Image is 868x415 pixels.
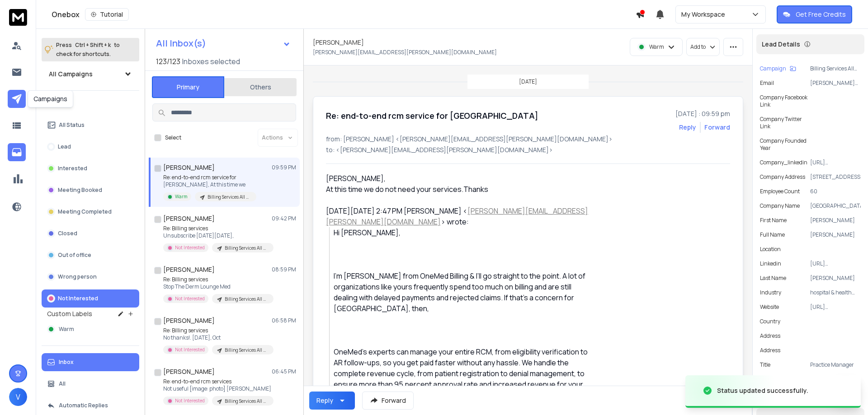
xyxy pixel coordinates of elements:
[362,392,414,410] button: Forward
[760,79,774,87] p: Email
[163,232,272,239] p: Unsubscribe [DATE][DATE],
[760,332,780,340] p: address
[272,317,296,324] p: 06:58 PM
[208,194,251,201] p: Billing Services All Mixed (OCT)
[42,181,139,199] button: Meeting Booked
[163,163,215,172] h1: [PERSON_NAME]
[163,283,272,290] p: Stop The Derm Lounge Med
[760,202,800,210] p: Company Name
[59,380,66,387] p: All
[760,188,800,195] p: Employee Count
[58,230,77,237] p: Closed
[760,65,786,72] p: Campaign
[690,43,706,51] p: Add to
[810,303,861,311] p: [URL][DOMAIN_NAME]
[42,159,139,177] button: Interested
[760,137,814,152] p: Company Founded Year
[810,217,861,224] p: [PERSON_NAME]
[313,38,364,47] h1: [PERSON_NAME]
[59,326,74,333] span: Warm
[175,193,188,200] p: Warm
[59,121,85,129] p: All Status
[326,109,538,122] h1: Re: end-to-end rcm service for [GEOGRAPHIC_DATA]
[272,368,296,375] p: 06:45 PM
[810,159,861,166] p: [URL][DOMAIN_NAME]
[58,252,91,259] p: Out of office
[59,402,108,409] p: Automatic Replies
[163,316,215,325] h1: [PERSON_NAME]
[52,8,636,21] div: Onebox
[156,39,206,48] h1: All Inbox(s)
[810,260,861,267] p: [URL][DOMAIN_NAME][PERSON_NAME]
[760,159,807,166] p: company_linkedin
[762,40,800,49] p: Lead Details
[704,123,730,132] div: Forward
[42,268,139,286] button: Wrong person
[9,388,27,406] button: V
[42,224,139,242] button: Closed
[810,79,861,87] p: [PERSON_NAME][EMAIL_ADDRESS][PERSON_NAME][DOMAIN_NAME]
[760,94,814,108] p: Company Facebook Link
[717,386,808,395] div: Status updated successfully.
[152,76,224,98] button: Primary
[49,70,93,79] h1: All Campaigns
[59,359,74,366] p: Inbox
[810,173,861,181] p: [STREET_ADDRESS]
[760,173,805,181] p: Company Address
[175,397,205,404] p: Not Interested
[175,346,205,353] p: Not Interested
[760,289,781,296] p: industry
[85,8,129,21] button: Tutorial
[519,78,537,85] p: [DATE]
[42,138,139,156] button: Lead
[760,260,781,267] p: linkedin
[163,367,215,376] h1: [PERSON_NAME]
[58,165,87,172] p: Interested
[42,320,139,338] button: Warm
[272,164,296,171] p: 09:59 PM
[42,65,139,83] button: All Campaigns
[326,135,730,144] p: from: [PERSON_NAME] <[PERSON_NAME][EMAIL_ADDRESS][PERSON_NAME][DOMAIN_NAME]>
[760,65,796,72] button: Campaign
[760,347,780,354] p: Address
[163,327,272,334] p: Re: Billing services
[309,392,355,410] button: Reply
[326,184,590,195] div: At this time we do not need your services.Thanks
[649,43,664,51] p: Warm
[42,353,139,371] button: Inbox
[163,214,215,223] h1: [PERSON_NAME]
[149,34,298,52] button: All Inbox(s)
[42,116,139,134] button: All Status
[163,265,215,274] h1: [PERSON_NAME]
[810,275,861,282] p: [PERSON_NAME]
[679,123,696,132] button: Reply
[163,385,272,392] p: Not useful [image: photo] [PERSON_NAME]
[225,245,268,252] p: Billing Services All Mixed (OCT)
[58,208,112,215] p: Meeting Completed
[42,375,139,393] button: All
[760,231,785,238] p: Full Name
[74,40,112,50] span: Ctrl + Shift + k
[42,246,139,264] button: Out of office
[163,181,256,188] p: [PERSON_NAME], At this time we
[777,5,852,23] button: Get Free Credits
[810,65,861,72] p: Billing Services All Mixed (OCT)
[42,98,139,111] h3: Filters
[675,109,730,118] p: [DATE] : 09:59 pm
[810,231,861,238] p: [PERSON_NAME]
[313,49,497,56] p: [PERSON_NAME][EMAIL_ADDRESS][PERSON_NAME][DOMAIN_NAME]
[760,116,811,130] p: Company Twitter Link
[681,10,729,19] p: My Workspace
[760,318,780,325] p: country
[760,275,786,282] p: Last Name
[326,173,590,195] div: [PERSON_NAME],
[810,188,861,195] p: 60
[326,145,730,154] p: to: <[PERSON_NAME][EMAIL_ADDRESS][PERSON_NAME][DOMAIN_NAME]>
[163,174,256,181] p: Re: end-to-end rcm service for
[163,225,272,232] p: Re: Billing services
[272,215,296,222] p: 09:42 PM
[225,296,268,303] p: Billing Services All Mixed (OCT)
[760,303,779,311] p: website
